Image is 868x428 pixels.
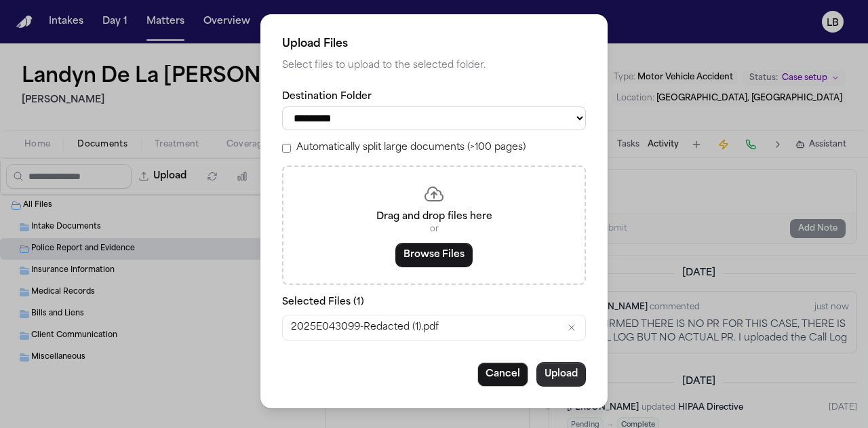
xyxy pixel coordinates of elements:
h2: Upload Files [282,36,586,52]
p: or [300,224,568,235]
p: Selected Files ( 1 ) [282,296,586,309]
button: Browse Files [395,243,473,267]
span: 2025E043099-Redacted (1).pdf [291,321,439,334]
button: Upload [536,362,586,387]
label: Destination Folder [282,90,586,104]
button: Remove 2025E043099-Redacted (1).pdf [566,322,577,333]
label: Automatically split large documents (>100 pages) [296,141,526,155]
p: Select files to upload to the selected folder. [282,58,586,74]
button: Cancel [477,362,528,387]
p: Drag and drop files here [300,210,568,224]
